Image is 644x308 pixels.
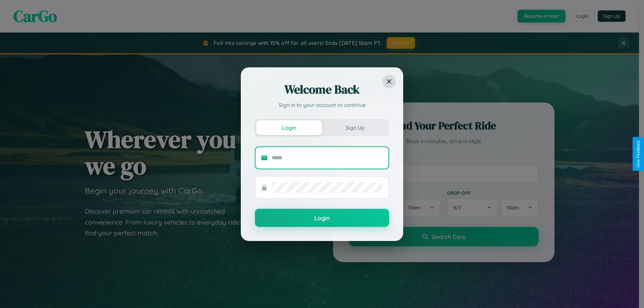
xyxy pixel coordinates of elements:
[255,209,389,227] button: Login
[255,81,389,98] h2: Welcome Back
[636,140,641,168] div: Give Feedback
[255,101,389,109] p: Sign in to your account to continue
[322,120,388,135] button: Sign Up
[256,120,322,135] button: Login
